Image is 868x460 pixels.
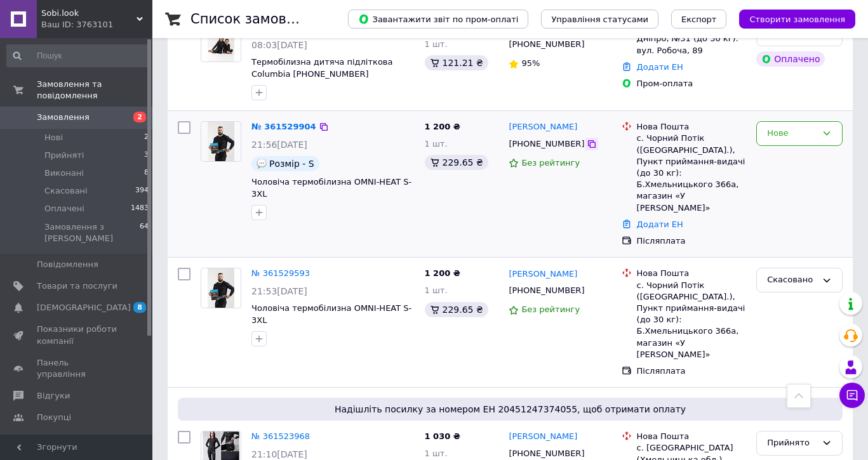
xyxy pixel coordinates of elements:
a: Термобілизна дитяча підліткова Columbia [PHONE_NUMBER] [251,57,393,79]
span: 1 шт. [425,39,448,49]
span: 3 [144,150,149,161]
div: с. Чорний Потік ([GEOGRAPHIC_DATA].), Пункт приймання-видачі (до 30 кг): Б.Хмельницького 366а, ма... [637,133,747,213]
img: :speech_balloon: [257,159,267,169]
span: [DEMOGRAPHIC_DATA] [37,302,131,313]
div: Нова Пошта [637,121,747,133]
div: Післяплата [637,235,747,247]
img: Фото товару [208,268,234,308]
a: № 361523968 [251,431,310,441]
span: Управління статусами [551,15,648,24]
span: Замовлення та повідомлення [37,79,152,102]
span: Нові [44,132,63,143]
span: 08:03[DATE] [251,40,307,50]
button: Чат з покупцем [839,383,865,408]
div: Скасовано [767,273,817,287]
span: 2 [144,132,149,143]
span: Без рейтингу [521,158,580,168]
span: 1 шт. [425,286,448,295]
a: Чоловіча термобілизна OMNI-HEAT S-3XL [251,177,411,199]
div: Нова Пошта [637,268,747,279]
a: Створити замовлення [726,14,855,23]
div: Нова Пошта [637,431,747,442]
span: Без рейтингу [521,305,580,314]
span: 21:56[DATE] [251,140,307,150]
span: Каталог ProSale [37,434,105,445]
div: с. Чорний Потік ([GEOGRAPHIC_DATA].), Пункт приймання-видачі (до 30 кг): Б.Хмельницького 366а, ма... [637,280,747,360]
div: 229.65 ₴ [425,302,488,317]
span: Відгуки [37,390,70,402]
span: 1 200 ₴ [425,122,460,131]
span: Виконані [44,168,84,179]
span: Замовлення з [PERSON_NAME] [44,221,140,244]
div: Прийнято [767,437,817,450]
a: [PERSON_NAME] [509,431,577,443]
span: 1 шт. [425,449,448,458]
div: Оплачено [756,51,825,67]
div: Ваш ID: 3763101 [41,19,152,30]
div: [PHONE_NUMBER] [506,282,587,299]
input: Пошук [6,44,150,67]
span: 394 [135,185,149,197]
span: 1 200 ₴ [425,268,460,278]
div: Нове [767,127,817,140]
button: Завантажити звіт по пром-оплаті [348,10,528,29]
span: 1 шт. [425,139,448,148]
button: Експорт [671,10,727,29]
span: Створити замовлення [749,15,845,24]
span: 21:10[DATE] [251,449,307,459]
span: Прийняті [44,150,84,161]
img: Фото товару [208,22,234,62]
a: [PERSON_NAME] [509,268,577,280]
span: 8 [144,168,149,179]
span: Експорт [681,15,717,24]
a: Чоловіча термобілизна OMNI-HEAT S-3XL [251,303,411,325]
span: Покупці [37,412,71,423]
span: Товари та послуги [37,280,117,292]
button: Створити замовлення [739,10,855,29]
h1: Список замовлень [190,11,319,27]
span: Sobi.look [41,8,137,19]
a: № 361529904 [251,122,316,131]
span: Повідомлення [37,259,98,270]
a: [PERSON_NAME] [509,121,577,133]
div: [PHONE_NUMBER] [506,36,587,53]
div: Післяплата [637,365,747,377]
span: 21:53[DATE] [251,286,307,296]
div: Пром-оплата [637,78,747,89]
span: 95% [521,58,540,68]
img: Фото товару [208,122,234,161]
span: Оплачені [44,203,84,214]
div: 229.65 ₴ [425,155,488,170]
a: Додати ЕН [637,220,683,229]
a: Фото товару [201,22,241,62]
span: Надішліть посилку за номером ЕН 20451247374055, щоб отримати оплату [183,403,838,416]
span: 1 030 ₴ [425,431,460,441]
a: Фото товару [201,268,241,308]
span: 2 [133,112,146,122]
span: 64 [140,221,149,244]
span: Завантажити звіт по пром-оплаті [358,13,518,25]
button: Управління статусами [541,10,658,29]
div: 121.21 ₴ [425,55,488,70]
div: [PHONE_NUMBER] [506,136,587,152]
a: Фото товару [201,121,241,162]
div: Дніпро, №31 (до 30 кг): вул. Робоча, 89 [637,33,747,56]
span: Панель управління [37,357,117,380]
span: 1483 [131,203,149,214]
span: Показники роботи компанії [37,324,117,346]
span: Розмір - S [269,159,314,169]
span: 8 [133,302,146,313]
a: № 361529593 [251,268,310,278]
span: Замовлення [37,112,90,123]
span: Скасовані [44,185,88,197]
a: Додати ЕН [637,62,683,72]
